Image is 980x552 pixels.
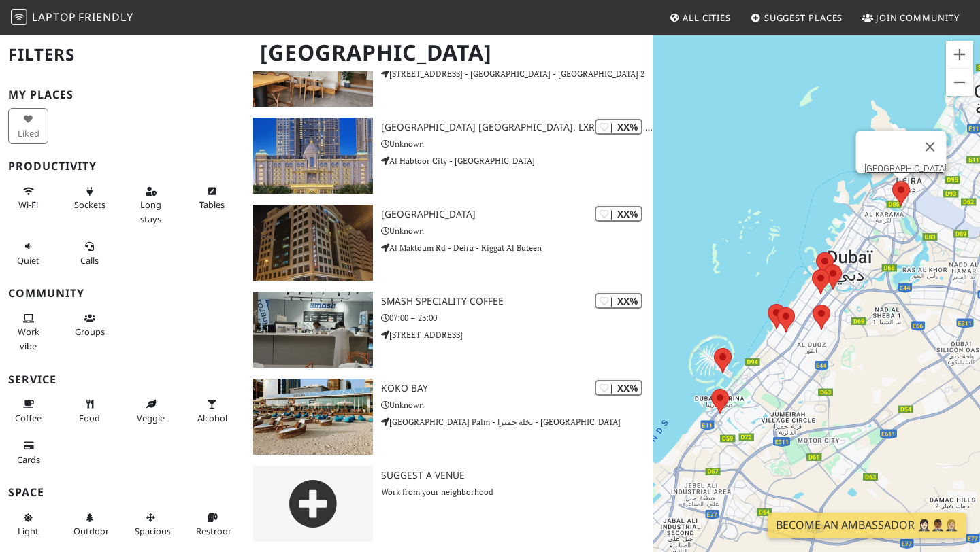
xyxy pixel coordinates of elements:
button: Food [69,393,110,429]
img: Moscow Hotel [253,205,373,281]
a: Suggest a Venue Work from your neighborhood [245,466,653,542]
button: Calls [69,235,110,271]
button: Quiet [8,235,48,271]
p: Al Maktoum Rd - Deira - Riggat Al Buteen [381,241,653,254]
p: [GEOGRAPHIC_DATA] Palm - نخلة جميرا - [GEOGRAPHIC_DATA] [381,415,653,428]
img: Habtoor Palace Dubai, LXR Hotels & Resorts [253,118,373,194]
div: | XX% [595,119,642,135]
p: Al Habtoor City - [GEOGRAPHIC_DATA] [381,154,653,167]
span: Power sockets [74,199,105,211]
button: Zoom avant [946,41,973,68]
button: Fermer [914,131,947,163]
span: Credit cards [17,453,40,466]
span: Outdoor area [73,525,109,537]
button: Outdoor [69,506,110,542]
h1: [GEOGRAPHIC_DATA] [249,34,651,71]
img: LaptopFriendly [11,9,27,25]
h2: Filters [8,34,237,75]
p: 07:00 – 23:00 [381,311,653,324]
h3: Smash Speciality Coffee [381,296,653,307]
span: All Cities [683,12,731,24]
h3: Service [8,373,237,386]
a: [GEOGRAPHIC_DATA] [864,163,947,173]
span: Long stays [140,199,161,224]
button: Light [8,506,48,542]
span: Video/audio calls [80,254,99,266]
span: Natural light [18,525,39,537]
button: Long stays [131,180,171,230]
p: Unknown [381,224,653,237]
a: Moscow Hotel | XX% [GEOGRAPHIC_DATA] Unknown Al Maktoum Rd - Deira - Riggat Al Buteen [245,205,653,281]
button: Coffee [8,393,48,429]
span: Friendly [78,10,133,24]
button: Zoom arrière [946,69,973,96]
span: Quiet [17,254,39,266]
div: | XX% [595,206,642,222]
button: Veggie [131,393,171,429]
h3: KOKO BAY [381,383,653,394]
span: Join Community [876,12,960,24]
span: Laptop [32,10,76,24]
p: Unknown [381,137,653,150]
p: Work from your neighborhood [381,485,653,498]
a: KOKO BAY | XX% KOKO BAY Unknown [GEOGRAPHIC_DATA] Palm - نخلة جميرا - [GEOGRAPHIC_DATA] [245,379,653,455]
button: Sockets [69,180,110,216]
button: Restroom [192,506,232,542]
span: Food [79,412,100,424]
a: Smash Speciality Coffee | XX% Smash Speciality Coffee 07:00 – 23:00 [STREET_ADDRESS] [245,292,653,368]
span: Spacious [135,525,171,537]
a: Suggest Places [745,5,849,30]
div: | XX% [595,380,642,396]
span: Suggest Places [764,12,843,24]
a: Join Community [857,5,965,30]
button: Tables [192,180,232,216]
span: Stable Wi-Fi [18,199,38,211]
div: | XX% [595,293,642,309]
h3: Community [8,287,237,300]
button: Alcohol [192,393,232,429]
a: LaptopFriendly LaptopFriendly [11,6,133,30]
h3: [GEOGRAPHIC_DATA] [381,209,653,220]
span: Work-friendly tables [199,199,225,211]
button: Work vibe [8,307,48,357]
a: All Cities [664,5,736,30]
span: People working [18,326,39,351]
img: gray-place-d2bdb4477600e061c01bd816cc0f2ef0cfcb1ca9e3ad78868dd16fb2af073a21.png [253,466,373,542]
span: Veggie [137,412,165,424]
img: KOKO BAY [253,379,373,455]
button: Wi-Fi [8,180,48,216]
button: Cards [8,434,48,470]
span: Coffee [15,412,42,424]
span: Group tables [75,326,105,338]
img: Smash Speciality Coffee [253,292,373,368]
h3: Productivity [8,160,237,173]
p: [STREET_ADDRESS] [381,328,653,341]
h3: [GEOGRAPHIC_DATA] [GEOGRAPHIC_DATA], LXR Hotels & Resorts [381,122,653,133]
button: Groups [69,307,110,343]
a: Habtoor Palace Dubai, LXR Hotels & Resorts | XX% [GEOGRAPHIC_DATA] [GEOGRAPHIC_DATA], LXR Hotels ... [245,118,653,194]
p: Unknown [381,398,653,411]
h3: Space [8,486,237,499]
span: Restroom [196,525,236,537]
span: Alcohol [197,412,227,424]
button: Spacious [131,506,171,542]
h3: Suggest a Venue [381,470,653,481]
h3: My Places [8,88,237,101]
